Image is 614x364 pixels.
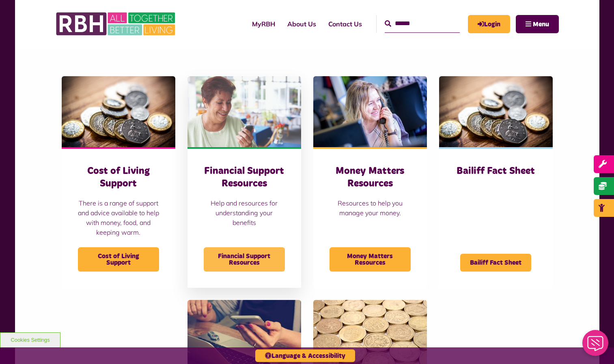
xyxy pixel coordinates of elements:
a: Bailiff Fact Sheet Bailiff Fact Sheet [439,76,553,288]
span: Financial Support Resources [204,247,285,272]
h3: Bailiff Fact Sheet [455,165,536,178]
span: Cost of Living Support [78,247,159,272]
p: Resources to help you manage your money. [330,198,411,218]
img: Money 2 [62,76,175,147]
a: About Us [281,13,322,35]
h3: Cost of Living Support [78,165,159,190]
span: Bailiff Fact Sheet [460,254,531,272]
h3: Financial Support Resources [204,165,285,190]
button: Language & Accessibility [255,349,355,362]
input: Search [385,15,460,32]
h3: Money Matters Resources [330,165,411,190]
iframe: Netcall Web Assistant for live chat [577,328,614,364]
a: MyRBH [468,15,510,33]
a: Cost of Living Support There is a range of support and advice available to help with money, food,... [62,76,175,288]
button: Navigation [516,15,559,33]
a: Money Matters Resources Resources to help you manage your money. Money Matters Resources [313,76,427,288]
img: RBH [56,8,177,40]
img: Employee On The Phone [313,76,427,147]
span: Money Matters Resources [330,247,411,272]
p: There is a range of support and advice available to help with money, food, and keeping warm. [78,198,159,237]
p: Help and resources for understanding your benefits [204,198,285,227]
img: 200284549 001 [187,76,301,147]
a: Financial Support Resources Help and resources for understanding your benefits Financial Support ... [187,76,301,288]
img: Money 2 [439,76,553,147]
span: Menu [533,21,549,28]
a: Contact Us [322,13,368,35]
a: MyRBH [246,13,281,35]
